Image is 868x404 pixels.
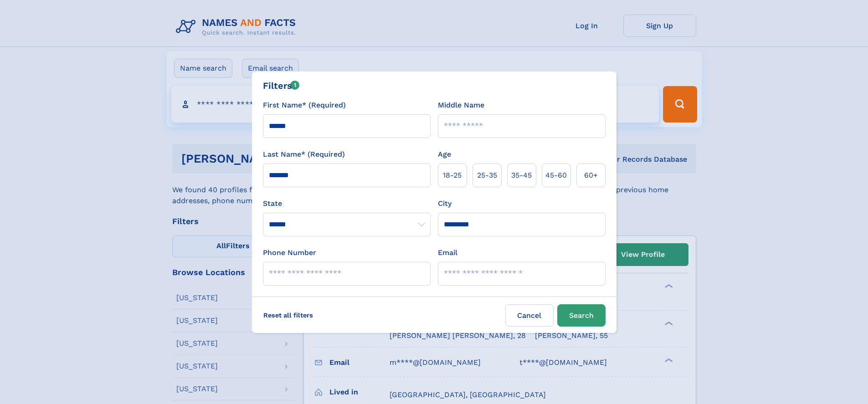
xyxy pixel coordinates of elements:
[438,198,452,209] label: City
[545,170,567,181] span: 45‑60
[263,247,316,258] label: Phone Number
[443,170,462,181] span: 18‑25
[557,304,606,327] button: Search
[477,170,497,181] span: 25‑35
[438,149,451,160] label: Age
[263,149,345,160] label: Last Name* (Required)
[511,170,532,181] span: 35‑45
[263,79,300,92] div: Filters
[438,100,484,111] label: Middle Name
[263,198,431,209] label: State
[257,304,319,326] label: Reset all filters
[438,247,457,258] label: Email
[263,100,346,111] label: First Name* (Required)
[584,170,598,181] span: 60+
[505,304,554,327] label: Cancel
